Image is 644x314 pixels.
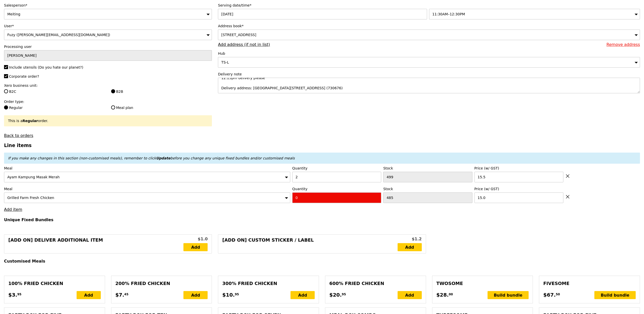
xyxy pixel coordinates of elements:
[235,292,239,296] span: 95
[4,23,212,28] label: User*
[77,291,101,299] div: Add
[111,105,115,109] input: Meal plan
[218,72,640,77] label: Delivery note
[398,291,422,299] div: Add
[222,237,397,251] div: [Add on] Custom Sticker / Label
[4,259,640,264] h4: Customised Meals
[8,291,17,299] span: $3.
[329,291,342,299] span: $20.
[4,44,212,49] label: Processing user
[556,292,560,296] span: 50
[9,65,83,69] span: Include utensils (Do you hate our planet?)
[183,291,208,299] div: Add
[4,74,8,78] input: Corporate order?
[111,89,212,94] label: B2B
[115,291,124,299] span: $7.
[17,292,21,296] span: 95
[543,280,636,287] div: Fivesome
[398,236,422,242] div: $1.2
[383,186,472,191] label: Stock
[292,186,381,191] label: Quantity
[543,291,556,299] span: $67.
[156,156,170,160] b: Update
[291,291,315,299] div: Add
[7,175,60,179] span: Ayam Kampung Masak Merah
[4,89,8,93] input: B2C
[218,23,640,28] label: Address book*
[7,33,110,37] span: Fuzy ([PERSON_NAME][EMAIL_ADDRESS][DOMAIN_NAME])
[218,51,640,56] label: Hub
[4,3,212,8] label: Salesperson*
[8,280,101,287] div: 100% Fried Chicken
[4,166,290,171] label: Meal
[8,156,295,160] em: If you make any changes in this section (non-customised meals), remember to click before you chan...
[4,133,33,138] a: Back to orders
[218,3,640,8] label: Serving date/time*
[4,99,212,104] label: Order type:
[22,119,38,123] b: Regular
[111,89,115,93] input: B2B
[398,243,422,251] a: Add
[7,12,20,16] span: Meiting
[292,166,381,171] label: Quantity
[4,207,22,212] a: Add item
[183,243,208,251] a: Add
[4,186,290,191] label: Meal
[4,83,212,88] label: Xero business unit:
[218,42,270,47] a: Add address (if not in list)
[7,196,54,200] span: Grilled Farm Fresh Chicken
[4,105,105,110] label: Regular
[488,291,529,299] div: Build bundle
[436,280,529,287] div: Twosome
[4,65,8,69] input: Include utensils (Do you hate our planet?)
[124,292,128,296] span: 45
[342,292,346,296] span: 95
[436,291,449,299] span: $28.
[4,89,105,94] label: B2C
[4,105,8,109] input: Regular
[222,280,315,287] div: 300% Fried Chicken
[8,237,183,251] div: [Add on] Deliver Additional Item
[594,291,636,299] div: Build bundle
[4,143,640,148] h3: Line items
[218,9,427,19] input: Serving date
[606,42,640,47] a: Remove address
[474,166,563,171] label: Price (w/ GST)
[474,186,563,191] label: Price (w/ GST)
[8,118,208,123] div: This is a order.
[329,280,422,287] div: 600% Fried Chicken
[9,74,39,78] span: Corporate order?
[4,217,640,222] h4: Unique Fixed Bundles
[183,236,208,242] div: $1.0
[222,291,235,299] span: $10.
[115,280,208,287] div: 200% Fried Chicken
[221,60,229,64] span: TS-L
[449,292,453,296] span: 00
[111,105,212,110] label: Meal plan
[383,166,472,171] label: Stock
[432,12,465,16] span: 11:30AM–12:30PM
[221,33,256,37] span: [STREET_ADDRESS]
